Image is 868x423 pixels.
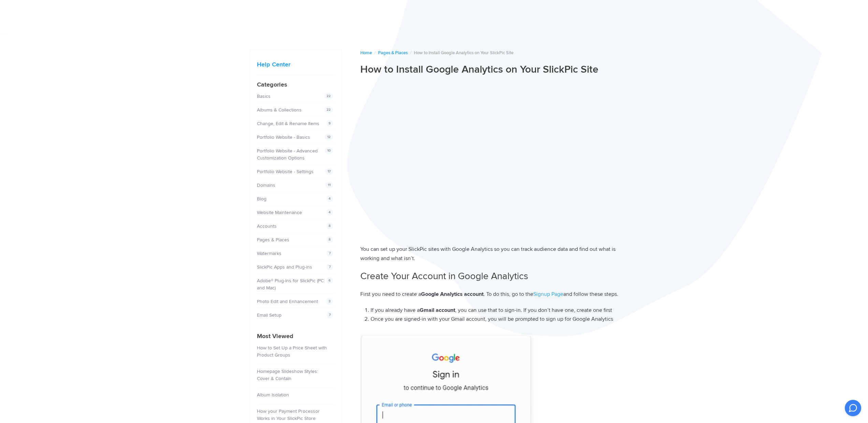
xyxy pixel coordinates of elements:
span: 7 [327,250,333,257]
span: 9 [326,120,333,127]
span: 8 [326,223,333,229]
a: Email Setup [257,312,281,318]
span: 17 [325,168,333,175]
li: Once you are signed-in with your Gmail account, you will be prompted to sign up for Google Analytics [371,315,618,324]
p: First you need to create a . To do this, go to the and follow these steps. [360,290,618,299]
a: Album Isolation [257,392,289,398]
span: 6 [326,277,333,284]
a: Website Maintenance [257,210,302,215]
span: 7 [327,312,333,318]
span: How to Install Google Analytics on Your SlickPic Site [414,50,513,56]
span: 7 [327,263,333,270]
span: 22 [324,93,333,100]
a: Domains [257,182,275,188]
span: 4 [326,195,333,202]
a: Photo Edit and Enhancement [257,299,318,304]
a: Portfolio Website - Basics [257,134,310,140]
span: 8 [326,236,333,243]
strong: Gmail account [420,307,455,314]
a: Blog [257,196,266,202]
a: Signup Page [533,291,563,298]
a: Basics [257,93,271,99]
strong: Google Analytics account [421,291,483,298]
span: 10 [325,147,333,154]
li: If you already have a , you can use that to sign-in. If you don’t have one, create one first [371,306,618,315]
a: Watermarks [257,251,281,256]
iframe: GoogleAnalytics [360,81,618,235]
a: Pages & Places [378,50,408,56]
a: Portfolio Website - Advanced Customization Options [257,148,318,161]
a: Accounts [257,223,277,229]
a: Home [360,50,372,56]
a: How to Set Up a Price Sheet with Product Groups [257,345,327,358]
h4: Most Viewed [257,332,335,341]
span: 22 [324,106,333,113]
span: 12 [325,134,333,140]
h2: Create Your Account in Google Analytics [360,270,618,283]
span: 3 [326,298,333,305]
a: Portfolio Website - Settings [257,169,314,175]
a: Pages & Places [257,237,289,243]
h4: Categories [257,80,335,89]
a: Albums & Collections [257,107,302,113]
a: SlickPic Apps and Plug-ins [257,264,312,270]
span: / [374,50,376,56]
p: You can set up your SlickPic sites with Google Analytics so you can track audience data and find ... [360,245,618,263]
a: Help Center [257,61,290,68]
h1: How to Install Google Analytics on Your SlickPic Site [360,63,618,76]
a: How your Payment Processor Works in Your SlickPic Store [257,408,320,421]
a: Homepage Slideshow Styles: Cover & Contain [257,368,318,381]
a: Adobe® Plug-Ins for SlickPic (PC and Mac) [257,278,324,291]
span: 4 [326,209,333,216]
a: Change, Edit & Rename Items [257,121,319,126]
span: 11 [325,182,333,188]
span: / [410,50,411,56]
